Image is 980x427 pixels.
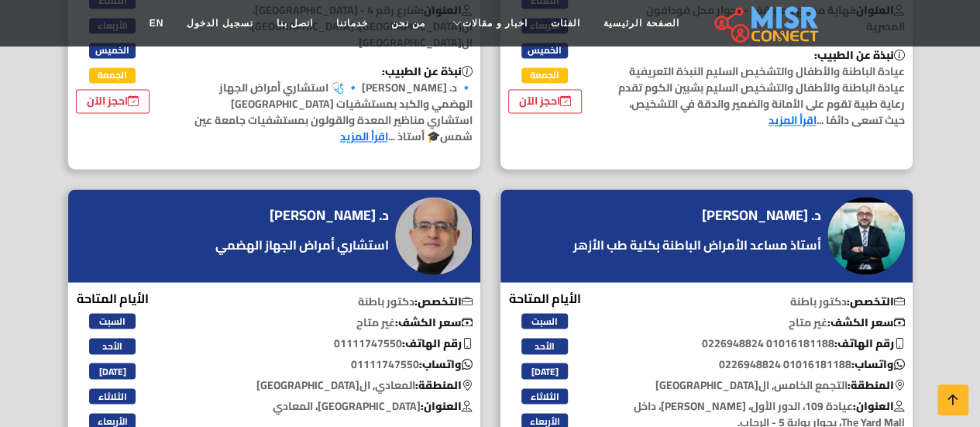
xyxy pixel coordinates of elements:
[176,356,480,372] p: 01111747550
[608,356,913,372] p: 01016181188 0226948824
[211,235,393,253] a: استشاري أمراض الجهاز الهضمي
[89,388,136,404] span: الثلاثاء
[380,9,437,38] a: من نحن
[176,335,480,351] p: 01111747550
[325,9,380,38] a: خدماتنا
[521,388,568,404] span: الثلاثاء
[702,203,825,226] a: د. [PERSON_NAME]
[608,47,913,129] p: عيادة الباطنة والأطفال والتشخيص السليم النبذة التعريفية عيادة الباطنة والأطفال والتشخيص السليم بش...
[89,313,136,329] span: السبت
[714,4,818,43] img: main.misr_connect
[89,67,136,83] span: الجمعة
[848,374,905,394] b: المنطقة:
[176,377,480,393] p: المعادي, ال[GEOGRAPHIC_DATA]
[89,363,136,378] span: [DATE]
[175,9,264,38] a: تسجيل الدخول
[521,43,568,58] span: الخميس
[521,363,568,378] span: [DATE]
[437,9,539,38] a: اخبار و مقالات
[853,395,905,415] b: العنوان:
[508,89,582,113] a: احجز الآن
[569,235,825,253] a: أستاذ مساعد الأمراض الباطنة بكلية طب الأزهر
[415,374,473,394] b: المنطقة:
[592,9,690,38] a: الصفحة الرئيسية
[851,353,905,374] b: واتساب:
[395,312,473,332] b: سعر الكشف:
[521,338,568,353] span: الأحد
[414,291,473,311] b: التخصص:
[89,338,136,353] span: الأحد
[847,291,905,311] b: التخصص:
[608,293,913,309] p: دكتور باطنة
[462,16,528,30] span: اخبار و مقالات
[402,332,473,353] b: رقم الهاتف:
[421,395,473,415] b: العنوان:
[521,67,568,83] span: الجمعة
[270,203,393,226] a: د. [PERSON_NAME]
[521,313,568,329] span: السبت
[76,89,150,113] a: احجز الآن
[89,43,136,58] span: الخميس
[608,314,913,330] p: غير متاح
[176,398,480,414] p: [GEOGRAPHIC_DATA]، المعادي
[265,9,325,38] a: اتصل بنا
[176,314,480,330] p: غير متاح
[834,332,905,353] b: رقم الهاتف:
[539,9,592,38] a: الفئات
[419,353,473,374] b: واتساب:
[176,64,480,145] p: 🔹 د. [PERSON_NAME] 🔹 🩺 استشاري أمراض الجهاز الهضمي والكبد بمستشفيات [GEOGRAPHIC_DATA] استشاري منا...
[395,197,473,274] img: د. وليد النبوى
[176,293,480,309] p: دكتور باطنة
[340,126,388,146] a: اقرأ المزيد
[702,206,821,223] h4: د. [PERSON_NAME]
[814,45,905,65] b: نبذة عن الطبيب:
[270,206,389,223] h4: د. [PERSON_NAME]
[138,9,176,38] a: EN
[827,197,905,274] img: د. محمد البرعي
[608,377,913,393] p: التجمع الخامس, ال[GEOGRAPHIC_DATA]
[827,312,905,332] b: سعر الكشف:
[769,110,817,130] a: اقرأ المزيد
[382,61,473,81] b: نبذة عن الطبيب:
[608,335,913,351] p: 01016181188 0226948824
